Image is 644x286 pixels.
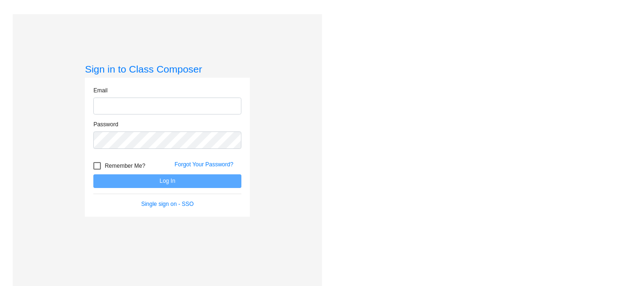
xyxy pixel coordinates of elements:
h3: Sign in to Class Composer [85,63,250,75]
label: Email [93,86,107,95]
a: Forgot Your Password? [174,161,233,168]
span: Remember Me? [105,160,145,172]
label: Password [93,120,118,129]
button: Log In [93,174,241,188]
a: Single sign on - SSO [141,201,193,207]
